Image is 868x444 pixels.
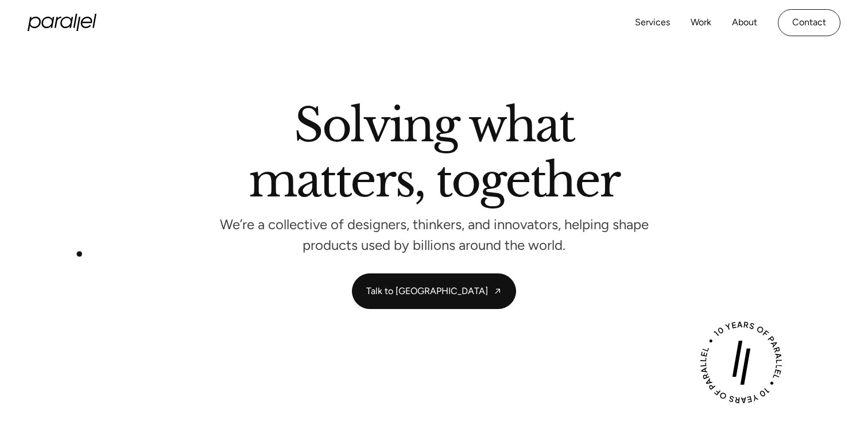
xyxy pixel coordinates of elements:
[28,14,96,31] a: home
[635,14,670,31] a: Services
[778,9,840,36] a: Contact
[219,220,649,250] p: We’re a collective of designers, thinkers, and innovators, helping shape products used by billion...
[249,103,619,208] h2: Solving what matters, together
[732,14,757,31] a: About
[691,14,711,31] a: Work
